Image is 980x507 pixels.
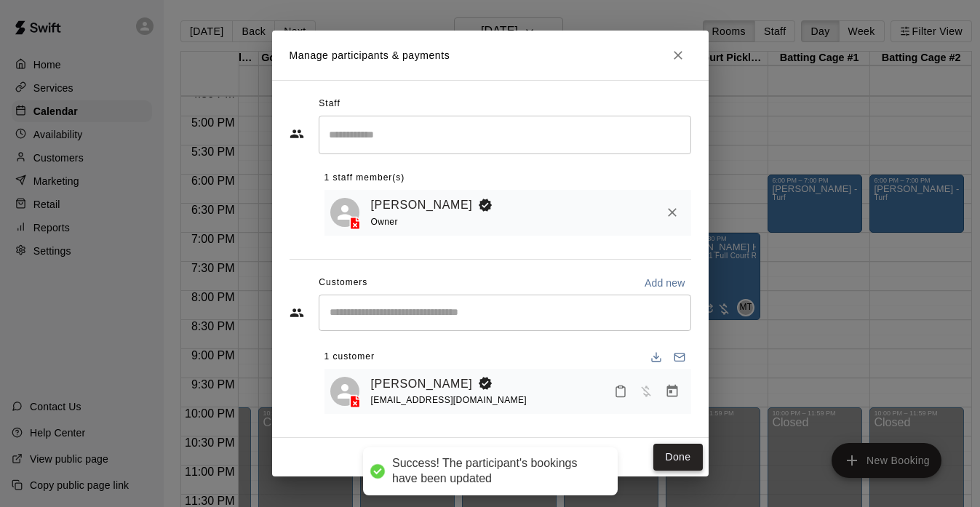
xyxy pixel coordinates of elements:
p: Manage participants & payments [290,48,450,63]
button: Add new [639,271,691,295]
button: Email participants [668,346,691,369]
button: Download list [645,346,668,369]
button: Remove [659,199,685,225]
p: Add new [645,276,685,290]
button: Close [665,42,691,68]
div: Success! The participant's bookings have been updated [392,456,603,487]
svg: Booking Owner [478,198,493,212]
span: Has not paid [633,384,659,396]
button: Mark attendance [608,379,633,404]
a: [PERSON_NAME] [371,196,473,215]
svg: Booking Owner [478,376,493,391]
svg: Customers [290,306,304,320]
div: Search staff [319,116,691,154]
a: [PERSON_NAME] [371,375,473,394]
span: Staff [319,92,340,116]
span: 1 customer [324,346,375,369]
span: [EMAIL_ADDRESS][DOMAIN_NAME] [371,395,527,405]
div: Start typing to search customers... [319,295,691,331]
span: Customers [319,271,367,295]
button: Manage bookings & payment [659,378,685,404]
div: Marko Thomas [330,198,359,227]
svg: Staff [290,127,304,141]
span: Owner [371,217,398,227]
div: Katherine Crenshaw [330,377,359,406]
span: 1 staff member(s) [324,167,405,190]
button: Done [653,444,702,471]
